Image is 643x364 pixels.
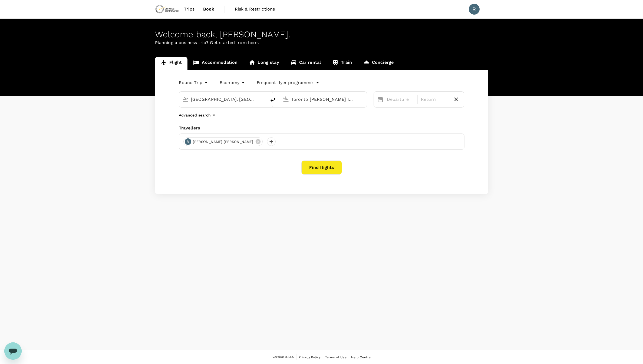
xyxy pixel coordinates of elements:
iframe: Button to launch messaging window [4,342,22,360]
span: Privacy Policy [299,355,321,359]
span: Book [203,6,215,12]
button: Open [263,99,264,100]
img: Chrysos Corporation [155,3,180,15]
span: Help Centre [351,355,371,359]
p: Advanced search [179,112,211,118]
div: Welcome back , [PERSON_NAME] . [155,29,488,39]
div: Round Trip [179,78,209,87]
a: Accommodation [187,57,243,70]
a: Long stay [243,57,285,70]
button: delete [266,93,279,106]
div: R [185,138,191,145]
span: Terms of Use [325,355,347,359]
a: Privacy Policy [299,354,321,360]
a: Concierge [358,57,399,70]
div: Travellers [179,125,464,131]
a: Terms of Use [325,354,347,360]
a: Flight [155,57,188,70]
input: Depart from [191,95,255,103]
span: Trips [184,6,194,12]
span: [PERSON_NAME] [PERSON_NAME] [190,139,257,145]
div: R [469,4,480,15]
a: Car rental [285,57,327,70]
p: Frequent flyer programme [257,79,313,86]
a: Help Centre [351,354,371,360]
button: Find flights [301,161,342,175]
span: Version 3.51.5 [272,355,294,360]
button: Open [363,99,364,100]
button: Advanced search [179,112,217,118]
p: Departure [387,96,414,103]
a: Train [327,57,358,70]
p: Planning a business trip? Get started from here. [155,39,488,46]
div: R[PERSON_NAME] [PERSON_NAME] [183,137,263,146]
div: Economy [220,78,246,87]
span: Risk & Restrictions [235,6,275,12]
input: Going to [291,95,355,103]
button: Frequent flyer programme [257,79,319,86]
p: Return [421,96,448,103]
